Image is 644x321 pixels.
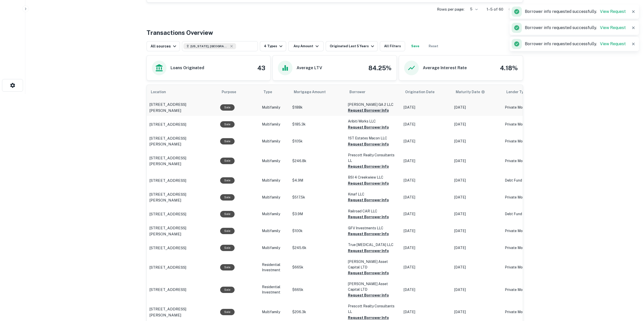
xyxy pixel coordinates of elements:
p: [STREET_ADDRESS] [149,121,186,128]
p: $517.5k [292,195,343,200]
th: Maturity dates displayed may be estimated. Please contact the lender for the most accurate maturi... [452,85,502,99]
p: [PERSON_NAME] GA 2 LLC [348,102,399,107]
a: [STREET_ADDRESS][PERSON_NAME] [149,135,215,147]
th: Location [147,85,218,99]
button: Request Borrower Info [348,107,389,113]
p: Multifamily [262,139,287,144]
button: Any Amount [288,41,324,51]
button: Save your search to get updates of matches that match your search criteria. [407,41,423,51]
p: [DATE] [404,245,449,251]
span: Borrower [349,89,365,95]
p: [DATE] [404,228,449,234]
span: Purpose [222,89,243,95]
p: Multifamily [262,211,287,217]
div: Sale [220,104,235,111]
p: Residential Investment [262,262,287,273]
a: [STREET_ADDRESS] [149,178,215,184]
p: [STREET_ADDRESS][PERSON_NAME] [149,306,215,318]
div: Sale [220,138,235,144]
h6: Average Interest Rate [423,65,467,71]
p: $246.8k [292,158,343,164]
p: Private Money [505,105,545,110]
p: Multifamily [262,178,287,183]
a: [STREET_ADDRESS][PERSON_NAME] [149,191,215,203]
p: Borrower info requested successfully. [525,41,626,47]
p: [DATE] [454,158,500,164]
div: Sale [220,158,235,164]
button: Request Borrower Info [348,292,389,298]
p: [DATE] [404,122,449,127]
a: [STREET_ADDRESS][PERSON_NAME] [149,225,215,237]
p: Rows per page: [437,6,464,12]
div: Originated Last 5 Years [330,43,376,49]
p: [DATE] [454,309,500,315]
p: Prescott Realty Consultants LL [348,303,399,314]
p: $188k [292,105,343,110]
p: Private Money [505,139,545,144]
p: [DATE] [404,211,449,217]
button: Request Borrower Info [348,197,389,203]
p: Private Money [505,245,545,251]
p: [DATE] [454,228,500,234]
p: [STREET_ADDRESS] [149,264,186,270]
p: Debt Fund [505,211,545,217]
p: Multifamily [262,158,287,164]
p: Private Money [505,309,545,315]
p: Private Money [505,228,545,234]
p: [DATE] [454,265,500,270]
button: Request Borrower Info [348,124,389,130]
p: Multifamily [262,228,287,234]
p: [DATE] [404,287,449,292]
p: Multifamily [262,245,287,251]
th: Type [259,85,290,99]
p: $665k [292,265,343,270]
p: Borrower info requested successfully. [525,25,626,31]
p: [DATE] [404,139,449,144]
p: Multifamily [262,122,287,127]
p: $185.3k [292,122,343,127]
p: [STREET_ADDRESS] [149,211,186,217]
p: Kmaf LLC [348,191,399,197]
h6: Loans Originated [171,65,204,71]
p: [DATE] [404,195,449,200]
p: [STREET_ADDRESS] [149,245,186,251]
p: [STREET_ADDRESS] [149,287,186,293]
p: [DATE] [454,211,500,217]
p: Multifamily [262,105,287,110]
p: [STREET_ADDRESS][PERSON_NAME] [149,155,215,167]
div: Sale [220,177,235,184]
button: Request Borrower Info [348,141,389,147]
button: All Filters [380,41,405,51]
p: [DATE] [454,122,500,127]
button: Request Borrower Info [348,231,389,237]
a: View Request [600,9,626,14]
a: [STREET_ADDRESS] [149,264,215,270]
p: Private Money [505,122,545,127]
span: Origination Date [405,89,441,95]
p: GFV Investments LLC [348,225,399,231]
p: [DATE] [454,287,500,292]
button: Request Borrower Info [348,163,389,169]
p: [PERSON_NAME] Asset Capital LTD [348,259,399,270]
p: Multifamily [262,309,287,315]
p: [STREET_ADDRESS] [149,178,186,184]
p: $245.6k [292,245,343,251]
div: Sale [220,194,235,201]
div: Sale [220,121,235,128]
button: Request Borrower Info [348,248,389,254]
p: $206.3k [292,309,343,315]
h4: 84.25% [368,63,391,72]
button: Request Borrower Info [348,180,389,186]
div: Sale [220,264,235,270]
th: Origination Date [401,85,452,99]
a: [STREET_ADDRESS] [149,211,215,217]
h6: Average LTV [297,65,322,71]
p: Private Money [505,287,545,292]
span: Maturity dates displayed may be estimated. Please contact the lender for the most accurate maturi... [456,89,492,95]
span: Location [151,89,173,95]
p: Multifamily [262,195,287,200]
p: [DATE] [404,105,449,110]
span: Mortgage Amount [294,89,332,95]
h4: Transactions Overview [147,28,213,37]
